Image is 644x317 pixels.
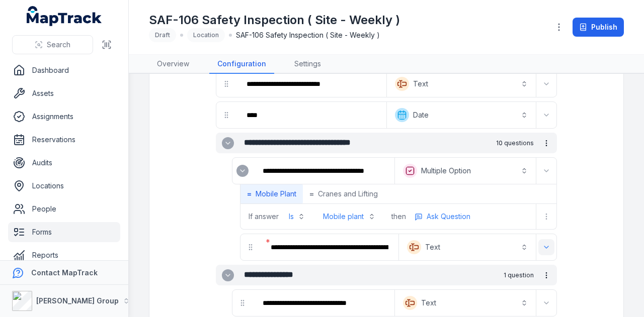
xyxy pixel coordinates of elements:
h1: SAF-106 Safety Inspection ( Site - Weekly ) [149,12,400,28]
button: more-detail [538,135,555,152]
div: drag [232,293,253,313]
button: Search [12,35,93,54]
a: Configuration [209,55,274,74]
span: then [391,212,406,222]
span: 1 question [504,271,534,279]
div: drag [216,105,236,125]
svg: drag [247,243,255,251]
a: MapTrack [27,6,102,26]
button: Expand [538,107,554,123]
a: Forms [8,222,120,242]
span: Search [47,40,70,50]
a: Settings [286,55,329,74]
a: Reservations [8,130,120,150]
button: Expand [538,295,554,311]
button: Text [401,236,534,258]
span: 10 questions [496,139,534,147]
button: Expand [538,239,554,255]
button: Multiple Option [397,160,534,182]
div: Draft [149,28,176,42]
button: Mobile plant [317,207,381,226]
button: more-detail [538,208,554,225]
div: drag [240,237,261,257]
button: Expand [222,269,234,281]
div: :r1bk:-form-item-label [232,161,253,181]
svg: drag [238,299,247,307]
button: more-detail [538,267,555,284]
strong: Contact MapTrack [31,268,98,277]
button: Expand [222,137,234,149]
button: Text [397,292,534,314]
button: Expand [236,165,249,177]
a: People [8,199,120,219]
svg: drag [222,111,230,119]
div: :r1ll:-form-item-label [263,236,396,258]
div: drag [216,74,236,94]
button: =Mobile Plant [240,184,303,203]
strong: = [247,189,252,199]
button: Publish [573,18,624,37]
strong: [PERSON_NAME] Group [36,296,119,305]
div: :r1bl:-form-item-label [255,160,392,182]
div: :r1b4:-form-item-label [238,73,384,95]
button: Text [389,73,534,95]
button: =Cranes and Lifting [303,184,384,203]
svg: drag [222,80,230,88]
div: :r1ba:-form-item-label [238,104,384,126]
strong: = [309,189,314,199]
a: Audits [8,153,120,173]
a: Locations [8,176,120,196]
button: Is [283,207,311,226]
a: Overview [149,55,197,74]
button: Date [389,104,534,126]
a: Reports [8,245,120,265]
div: Location [187,28,225,42]
a: Assets [8,83,120,103]
button: Expand [538,163,554,179]
button: Expand [538,76,554,92]
a: Assignments [8,107,120,127]
a: Dashboard [8,60,120,80]
span: SAF-106 Safety Inspection ( Site - Weekly ) [236,30,380,40]
span: If answer [249,212,279,222]
span: Ask Question [427,212,470,222]
span: Cranes and Lifting [318,189,378,199]
div: :r1en:-form-item-label [255,292,392,314]
button: more-detail [410,209,475,224]
span: Mobile Plant [256,189,296,199]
